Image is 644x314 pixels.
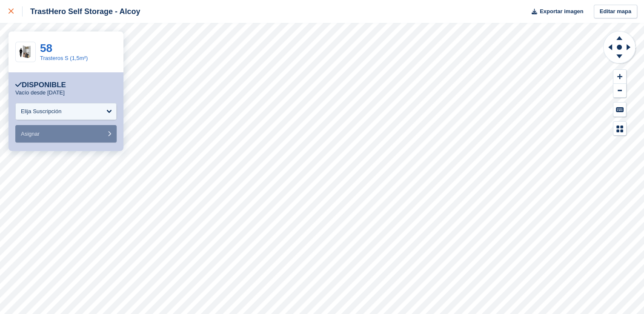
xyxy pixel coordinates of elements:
div: TrastHero Self Storage - Alcoy [23,6,140,17]
button: Keyboard Shortcuts [613,103,626,117]
font: Disponible [22,81,66,89]
button: Asignar [15,125,117,143]
button: Zoom In [613,70,626,84]
a: 58 [40,42,52,54]
button: Zoom Out [613,84,626,98]
a: Editar mapa [594,5,637,19]
div: Elija Suscripción [21,107,61,116]
button: Map Legend [613,122,626,136]
a: Trasteros S (1,5m²) [40,55,88,61]
span: Exportar imagen [540,7,584,16]
p: Vacío desde [DATE] [15,89,65,96]
button: Exportar imagen [527,5,584,19]
img: 15-sqft-unit.jpg [16,45,35,60]
span: Asignar [21,131,40,137]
